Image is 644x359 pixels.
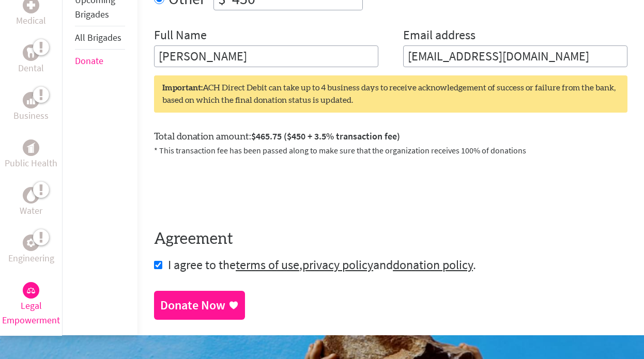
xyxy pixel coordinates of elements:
[236,257,299,273] a: terms of use
[302,257,373,273] a: privacy policy
[5,156,57,170] p: Public Health
[18,44,44,75] a: DentalDental
[23,187,39,204] div: Water
[27,96,35,104] img: Business
[5,139,57,170] a: Public HealthPublic Health
[154,129,400,144] label: Total donation amount:
[2,282,60,327] a: Legal EmpowermentLegal Empowerment
[154,169,311,209] iframe: To enrich screen reader interactions, please activate Accessibility in Grammarly extension settings
[75,32,121,43] a: All Brigades
[8,235,54,266] a: EngineeringEngineering
[75,50,125,72] li: Donate
[154,45,378,67] input: Enter Full Name
[154,144,627,157] p: * This transaction fee has been passed along to make sure that the organization receives 100% of ...
[251,130,400,142] span: $465.75 ($450 + 3.5% transaction fee)
[16,13,46,28] p: Medical
[162,84,203,92] strong: Important:
[160,297,225,314] div: Donate Now
[8,251,54,266] p: Engineering
[154,75,627,113] div: ACH Direct Debit can take up to 4 business days to receive acknowledgement of success or failure ...
[27,287,35,293] img: Legal Empowerment
[20,187,42,218] a: WaterWater
[27,143,35,153] img: Public Health
[393,257,473,273] a: donation policy
[23,139,39,156] div: Public Health
[18,61,44,75] p: Dental
[75,26,125,50] li: All Brigades
[403,27,476,45] label: Email address
[23,282,39,299] div: Legal Empowerment
[20,204,42,218] p: Water
[27,239,35,247] img: Engineering
[403,45,627,67] input: Your Email
[13,92,49,123] a: BusinessBusiness
[168,257,476,273] span: I agree to the , and .
[75,55,103,67] a: Donate
[2,299,60,327] p: Legal Empowerment
[27,48,35,58] img: Dental
[27,190,35,201] img: Water
[154,230,627,248] h4: Agreement
[154,27,207,45] label: Full Name
[23,44,39,61] div: Dental
[27,1,35,9] img: Medical
[23,92,39,108] div: Business
[13,108,49,123] p: Business
[154,291,245,320] a: Donate Now
[23,235,39,251] div: Engineering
